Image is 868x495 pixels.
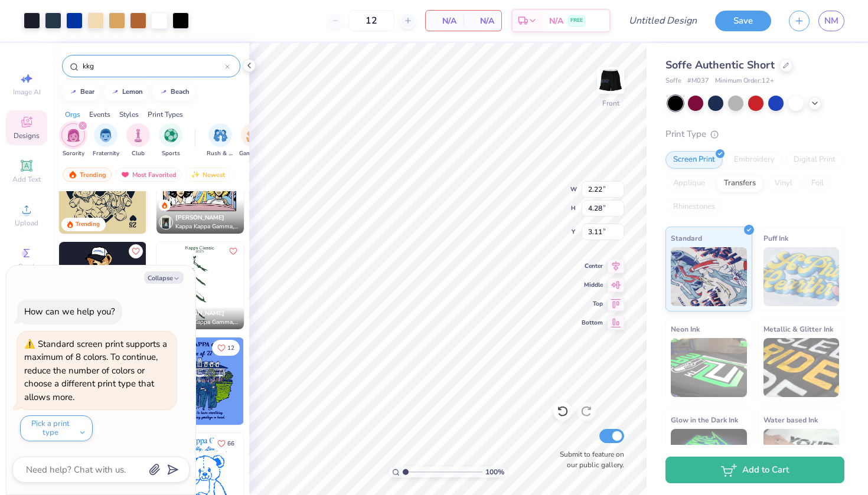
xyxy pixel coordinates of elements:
div: filter for Fraternity [93,123,119,158]
span: Club [132,149,145,158]
button: Like [212,340,240,356]
button: Add to Cart [665,457,844,483]
span: 100 % [485,467,504,477]
span: Rush & Bid [207,149,234,158]
div: filter for Sports [159,123,182,158]
span: Upload [15,218,38,228]
span: Neon Ink [671,323,700,335]
span: [PERSON_NAME] [175,214,224,222]
span: Metallic & Glitter Ink [763,323,833,335]
img: Avatar [159,215,173,230]
button: Like [212,435,240,451]
span: FREE [570,17,583,25]
span: [PERSON_NAME] [175,309,224,317]
span: Minimum Order: 12 + [715,76,774,86]
div: Applique [665,175,713,192]
span: NM [824,14,838,28]
div: Trending [76,220,100,229]
img: Standard [671,247,747,306]
img: trend_line.gif [159,88,168,96]
span: Sorority [63,149,84,158]
div: Embroidery [726,151,782,169]
button: bear [62,83,100,101]
span: Add Text [12,175,41,184]
span: N/A [471,15,494,27]
span: Soffe [665,76,681,86]
img: 0bb42389-faec-491b-a540-c1f3bc70321b [156,242,244,329]
a: NM [818,11,844,31]
button: Pick a print type [20,415,93,441]
div: Transfers [716,175,763,192]
span: N/A [549,15,563,27]
span: Water based Ink [763,414,818,426]
button: filter button [207,123,234,158]
img: Rush & Bid Image [214,129,227,142]
img: Glow in the Dark Ink [671,429,747,488]
button: beach [152,83,195,101]
button: filter button [61,123,85,158]
img: Front [599,68,622,92]
input: – – [348,10,394,31]
span: Kappa Kappa Gamma, [GEOGRAPHIC_DATA] [175,222,239,231]
div: filter for Game Day [239,123,266,158]
div: Print Type [665,127,844,141]
img: Sorority Image [67,129,80,142]
span: Bottom [582,319,603,327]
button: Save [715,11,771,31]
label: Submit to feature on our public gallery. [553,449,624,470]
input: Try "Alpha" [81,60,225,72]
button: Like [226,244,240,258]
img: trending.gif [68,171,77,179]
div: Front [602,98,619,109]
div: lemon [122,88,143,95]
img: Newest.gif [191,171,200,179]
div: Foil [804,175,831,192]
img: Puff Ink [763,247,840,306]
button: Collapse [144,271,184,284]
img: trend_line.gif [68,88,78,96]
img: d06c80e9-2b20-4076-b358-5a0eae167755 [243,337,331,425]
span: Top [582,300,603,308]
div: Trending [63,168,112,182]
button: filter button [159,123,182,158]
button: Like [129,244,143,258]
div: filter for Club [126,123,150,158]
div: Screen Print [665,151,723,169]
div: filter for Sorority [61,123,85,158]
div: Events [89,109,110,120]
span: Fraternity [93,149,119,158]
span: # M037 [687,76,709,86]
div: Styles [119,109,139,120]
span: Image AI [13,87,41,97]
div: Digital Print [786,151,843,169]
img: Game Day Image [246,129,260,142]
span: 66 [227,441,234,447]
span: Puff Ink [763,232,788,244]
span: Glow in the Dark Ink [671,414,738,426]
span: Standard [671,232,702,244]
img: f82d7103-a639-4dcc-adbd-b74dcc83167c [243,242,331,329]
span: Kappa Kappa Gamma, [GEOGRAPHIC_DATA] [175,318,239,327]
span: Sports [162,149,180,158]
div: beach [171,88,190,95]
span: Soffe Authentic Short [665,58,775,72]
input: Untitled Design [619,9,706,32]
div: Most Favorited [115,168,182,182]
button: filter button [93,123,119,158]
img: Sports Image [164,129,178,142]
img: e50b8c62-5a78-4244-af6d-c8c9af98ebfb [59,242,146,329]
div: Rhinestones [665,198,723,216]
button: filter button [239,123,266,158]
div: How can we help you? [24,306,115,317]
img: Metallic & Glitter Ink [763,338,840,397]
img: Club Image [132,129,145,142]
img: most_fav.gif [120,171,130,179]
img: Fraternity Image [99,129,112,142]
img: d367f891-7ffc-4e43-b40a-b6cada5ccd83 [156,337,244,425]
span: Game Day [239,149,266,158]
button: lemon [104,83,148,101]
div: Newest [185,168,230,182]
img: 24b920d6-8f33-49a2-8fe4-94e8be2f3f20 [146,242,233,329]
span: 12 [227,345,234,351]
img: Neon Ink [671,338,747,397]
